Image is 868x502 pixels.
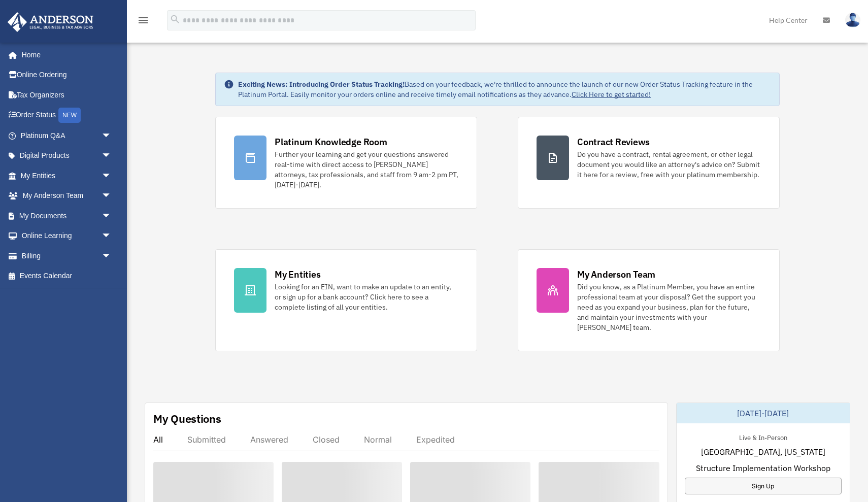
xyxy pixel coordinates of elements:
div: Submitted [187,434,226,445]
img: Anderson Advisors Platinum Portal [5,12,96,32]
div: Answered [250,434,288,445]
div: Looking for an EIN, want to make an update to an entity, or sign up for a bank account? Click her... [275,282,458,312]
a: menu [137,18,149,26]
div: [DATE]-[DATE] [677,403,850,423]
span: arrow_drop_down [102,206,122,226]
strong: Exciting News: Introducing Order Status Tracking! [238,80,405,89]
a: Billingarrow_drop_down [7,246,127,266]
span: [GEOGRAPHIC_DATA], [US_STATE] [701,446,825,458]
div: Expedited [416,434,455,445]
span: arrow_drop_down [102,226,122,247]
div: All [153,434,163,445]
a: Home [7,45,122,65]
i: search [170,14,181,25]
a: Tax Organizers [7,85,127,105]
a: Online Learningarrow_drop_down [7,226,127,246]
span: arrow_drop_down [102,146,122,166]
div: Normal [364,434,392,445]
div: My Entities [275,268,320,281]
img: User Pic [845,13,860,27]
a: My Entities Looking for an EIN, want to make an update to an entity, or sign up for a bank accoun... [215,249,477,351]
div: Further your learning and get your questions answered real-time with direct access to [PERSON_NAM... [275,149,458,190]
a: Click Here to get started! [572,90,651,99]
a: My Anderson Team Did you know, as a Platinum Member, you have an entire professional team at your... [518,249,780,351]
i: menu [137,14,149,26]
span: Structure Implementation Workshop [696,462,830,474]
a: My Anderson Teamarrow_drop_down [7,186,127,206]
div: Contract Reviews [577,136,650,148]
a: Platinum Q&Aarrow_drop_down [7,125,127,146]
a: Order StatusNEW [7,105,127,126]
a: My Entitiesarrow_drop_down [7,165,127,186]
div: NEW [58,108,81,123]
div: Based on your feedback, we're thrilled to announce the launch of our new Order Status Tracking fe... [238,79,771,99]
div: My Questions [153,411,221,426]
span: arrow_drop_down [102,165,122,186]
a: My Documentsarrow_drop_down [7,206,127,226]
a: Online Ordering [7,65,127,85]
span: arrow_drop_down [102,246,122,266]
span: arrow_drop_down [102,125,122,146]
div: Live & In-Person [731,431,795,442]
div: Closed [313,434,340,445]
div: Did you know, as a Platinum Member, you have an entire professional team at your disposal? Get th... [577,282,761,332]
a: Sign Up [685,478,842,494]
a: Contract Reviews Do you have a contract, rental agreement, or other legal document you would like... [518,117,780,209]
a: Platinum Knowledge Room Further your learning and get your questions answered real-time with dire... [215,117,477,209]
a: Events Calendar [7,266,127,286]
span: arrow_drop_down [102,186,122,207]
div: Do you have a contract, rental agreement, or other legal document you would like an attorney's ad... [577,149,761,180]
div: My Anderson Team [577,268,655,281]
a: Digital Productsarrow_drop_down [7,146,127,166]
div: Platinum Knowledge Room [275,136,387,148]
